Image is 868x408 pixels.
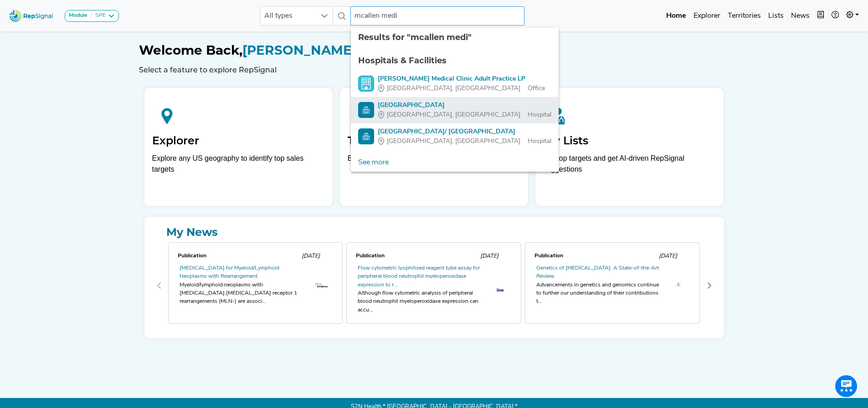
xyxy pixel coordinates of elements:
[139,66,729,74] h6: Select a feature to explore RepSignal
[351,153,396,172] a: See more
[261,7,315,25] span: All types
[348,134,520,148] h2: Territories
[378,101,551,110] div: [GEOGRAPHIC_DATA]
[523,240,702,331] div: 2
[358,74,551,93] a: [PERSON_NAME] Medical Clinic Adult Practice LP[GEOGRAPHIC_DATA], [GEOGRAPHIC_DATA]Office
[356,253,385,259] span: Publication
[673,281,685,289] img: th
[358,289,483,314] div: Although flow cytometric analysis of peripheral blood neutrophil myeloperoxidase expression can a...
[69,13,87,18] strong: Module
[378,127,551,137] div: [GEOGRAPHIC_DATA]/ [GEOGRAPHIC_DATA]
[302,253,320,259] span: [DATE]
[543,134,716,148] h2: My Lists
[378,110,551,120] div: Hospital
[348,153,520,180] p: Build, assess, and assign geographic markets
[536,281,661,306] div: Advancements in genetics and genomics continue to further our understanding of their contribution...
[358,32,472,42] span: Results for "mcallen medi"
[358,265,480,288] a: Flow cytometric lyophilised reagent tube assay for peripheral blood neutrophil myeloperoxidase ex...
[787,7,813,25] a: News
[358,127,551,146] a: [GEOGRAPHIC_DATA]/ [GEOGRAPHIC_DATA][GEOGRAPHIC_DATA], [GEOGRAPHIC_DATA]Hospital
[534,253,563,259] span: Publication
[378,74,545,84] div: [PERSON_NAME] Medical Clinic Adult Practice LP
[144,88,333,206] a: ExplorerExplore any US geography to identify top sales targets
[494,285,506,294] img: th
[139,42,242,58] span: Welcome Back,
[351,97,559,123] li: Mcallen Medical Center
[358,76,374,92] img: Office Search Icon
[180,281,304,306] div: Myeloid/lymphoid neoplasms with [MEDICAL_DATA] [MEDICAL_DATA] receptor 1 rearrangements (MLN-) ar...
[344,240,523,331] div: 1
[178,253,206,259] span: Publication
[387,84,520,93] span: [GEOGRAPHIC_DATA], [GEOGRAPHIC_DATA]
[535,88,724,206] a: My ListsTag top targets and get AI-driven RepSignal suggestions
[358,101,551,120] a: [GEOGRAPHIC_DATA][GEOGRAPHIC_DATA], [GEOGRAPHIC_DATA]Hospital
[65,10,119,22] button: ModuleSPE
[351,71,559,97] li: Dr Andrews McAllen Medical Clinic Adult Practice LP
[166,240,345,331] div: 0
[358,128,374,144] img: Hospital Search Icon
[813,7,828,25] button: Intel Book
[659,253,677,259] span: [DATE]
[340,88,528,206] a: TerritoriesBuild, assess, and assign geographic markets
[358,102,374,118] img: Hospital Search Icon
[315,283,328,287] img: th
[724,7,765,25] a: Territories
[180,265,279,279] a: [MEDICAL_DATA] for Myeloid/Lymphoid Neoplasms with Rearrangement.
[139,43,729,58] h1: [PERSON_NAME]
[387,137,520,146] span: [GEOGRAPHIC_DATA], [GEOGRAPHIC_DATA]
[663,7,690,25] a: Home
[702,278,717,293] button: Next Page
[351,123,559,150] li: Mcallen Medical Center/ Heart Hospital
[350,6,524,25] input: Search a physician or facility
[480,253,498,259] span: [DATE]
[690,7,724,25] a: Explorer
[378,137,551,146] div: Hospital
[92,12,106,20] div: SPE
[543,153,716,180] p: Tag top targets and get AI-driven RepSignal suggestions
[152,224,717,240] a: My News
[152,153,325,175] div: Explore any US geography to identify top sales targets
[765,7,787,25] a: Lists
[536,265,659,279] a: Genetics of [MEDICAL_DATA]: A State-of-the-Art Review.
[358,55,551,67] div: Hospitals & Facilities
[387,110,520,120] span: [GEOGRAPHIC_DATA], [GEOGRAPHIC_DATA]
[152,134,325,148] h2: Explorer
[378,84,545,93] div: Office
